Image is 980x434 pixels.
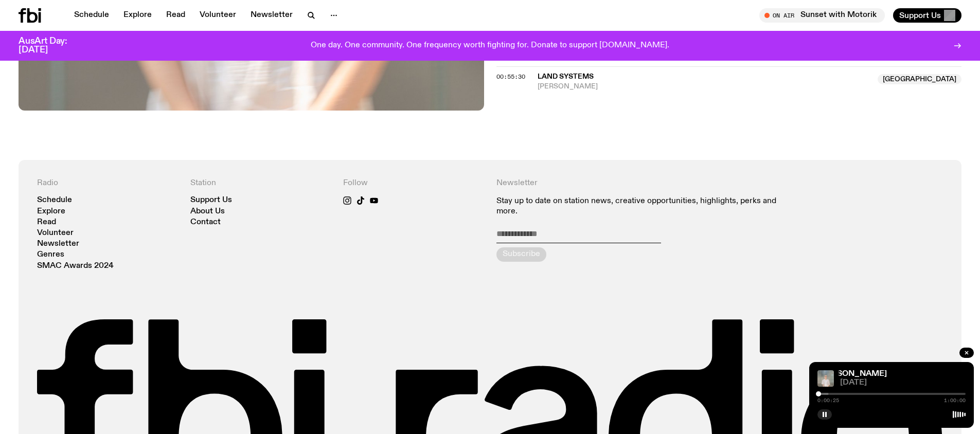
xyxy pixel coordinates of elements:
[944,398,966,403] span: 1:00:00
[19,37,84,55] h3: AusArt Day: [DATE]
[759,8,885,23] button: On AirSunset with Motorik
[190,219,221,226] a: Contact
[37,208,65,215] a: Explore
[311,41,669,50] p: One day. One community. One frequency worth fighting for. Donate to support [DOMAIN_NAME].
[37,219,56,226] a: Read
[37,229,74,237] a: Volunteer
[190,208,225,215] a: About Us
[496,247,546,262] button: Subscribe
[496,73,525,81] span: 00:55:30
[496,74,525,80] button: 00:55:30
[817,398,839,403] span: 0:00:25
[68,8,115,23] a: Schedule
[343,178,484,188] h4: Follow
[538,82,872,92] span: [PERSON_NAME]
[193,8,242,23] a: Volunteer
[37,240,79,248] a: Newsletter
[840,379,966,387] span: [DATE]
[899,11,941,20] span: Support Us
[496,196,790,216] p: Stay up to date on station news, creative opportunities, highlights, perks and more.
[190,178,331,188] h4: Station
[244,8,299,23] a: Newsletter
[758,370,887,378] a: The Bridge with [PERSON_NAME]
[893,8,961,23] button: Support Us
[37,251,64,259] a: Genres
[37,196,72,204] a: Schedule
[878,74,961,84] span: [GEOGRAPHIC_DATA]
[538,73,594,80] span: Land Systems
[190,196,232,204] a: Support Us
[37,262,114,270] a: SMAC Awards 2024
[117,8,158,23] a: Explore
[37,178,178,188] h4: Radio
[496,178,790,188] h4: Newsletter
[817,370,834,387] img: Mara stands in front of a frosted glass wall wearing a cream coloured t-shirt and black glasses. ...
[160,8,191,23] a: Read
